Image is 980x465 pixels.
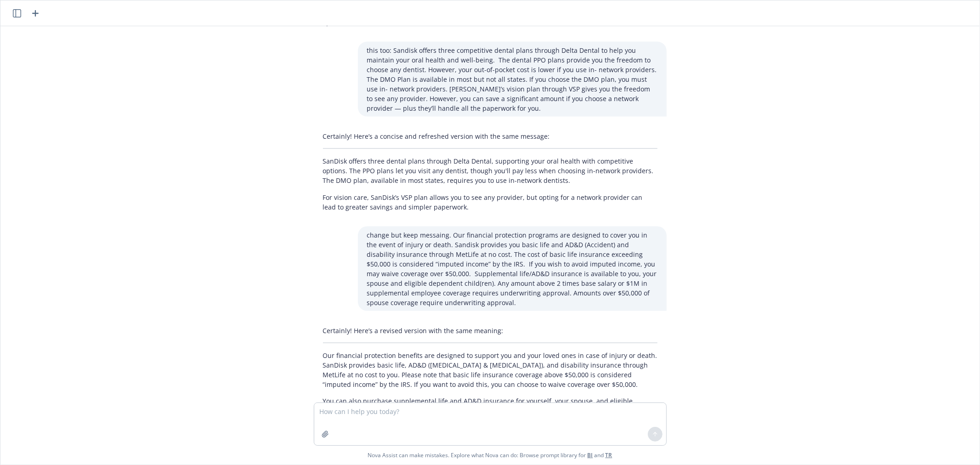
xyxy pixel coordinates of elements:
[588,451,593,459] a: BI
[4,446,976,465] span: Nova Assist can make mistakes. Explore what Nova can do: Browse prompt library for and
[323,351,657,389] p: Our financial protection benefits are designed to support you and your loved ones in case of inju...
[323,326,657,335] p: Certainly! Here’s a revised version with the same meaning:
[323,193,657,212] p: For vision care, SanDisk’s VSP plan allows you to see any provider, but opting for a network prov...
[367,45,657,113] p: this too: Sandisk offers three competitive dental plans through Delta Dental to help you maintain...
[323,397,657,425] p: You can also purchase supplemental life and AD&D insurance for yourself, your spouse, and eligibl...
[323,156,657,185] p: SanDisk offers three dental plans through Delta Dental, supporting your oral health with competit...
[323,131,657,141] p: Certainly! Here’s a concise and refreshed version with the same message:
[367,230,657,307] p: change but keep messaing. Our financial protection programs are designed to cover you in the even...
[606,451,612,459] a: TR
